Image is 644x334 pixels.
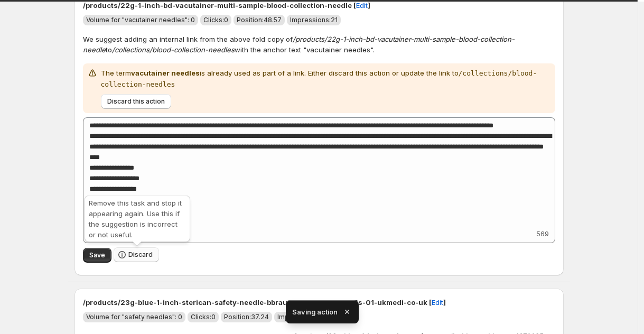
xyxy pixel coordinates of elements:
span: Impressions: 55 [277,313,325,321]
span: Edit [432,297,443,308]
button: Edit [425,294,450,311]
span: Clicks: 0 [203,16,228,24]
span: Saving action [292,307,338,317]
em: /products/22g-1-inch-bd-vacutainer-multi-sample-blood-collection-needle [83,35,515,54]
span: Volume for "safety needles": 0 [86,313,182,321]
span: Clicks: 0 [191,313,216,321]
span: Save [89,251,105,259]
p: We suggest adding an internal link from the above fold copy of to with the anchor text "vacutaine... [83,34,555,55]
p: The term is already used as part of a link. Either discard this action or update the link to [101,68,551,90]
span: Position: 37.24 [224,313,269,321]
strong: vacutainer needles [131,69,200,77]
span: Discard this action [107,97,165,106]
span: Volume for "vacutainer needles": 0 [86,16,195,24]
p: /products/23g-blue-1-inch-sterican-safety-needle-bbraun-bbraun-4670025s-01-ukmedi-co-uk [ ] [83,297,555,308]
span: Impressions: 21 [290,16,338,24]
button: Discard [114,247,159,262]
button: Discard this action [101,94,171,109]
em: /collections/blood-collection-needles [112,45,235,54]
button: Save [83,248,111,263]
span: Discard [128,251,153,259]
span: Position: 48.57 [237,16,282,24]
